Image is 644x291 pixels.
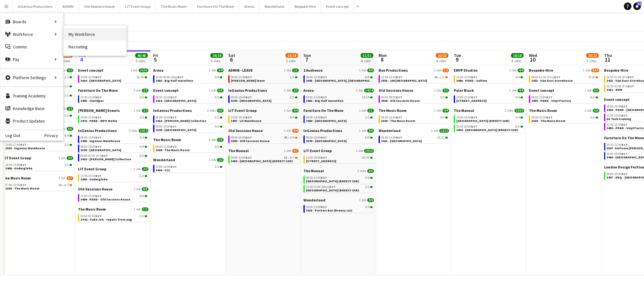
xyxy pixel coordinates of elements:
[231,119,261,123] span: 3487 - Lit Warehouse
[67,69,73,72] span: 3/3
[454,68,524,73] a: EMYP Studios1 Job4/4
[156,119,206,123] span: 3410 - Wallace Collection
[396,115,402,119] span: BST
[156,0,192,13] button: The Music Room
[153,88,224,108] div: Event concept1 Job6/608:00-10:00BST6/63414 - [GEOGRAPHIC_DATA]
[306,76,327,79] span: 08:00-12:00
[365,116,369,119] span: 1/1
[78,108,148,128] div: [PERSON_NAME] Events1 Job3/318:00-21:00BST3/33476 - PEND - WPP Media
[381,119,415,123] span: 3369 - The Music Room
[217,109,224,113] span: 6/6
[306,75,373,82] a: 08:00-12:00BST8/83943 - [GEOGRAPHIC_DATA], [GEOGRAPHIC_DATA]
[156,95,222,102] a: 08:00-10:00BST6/63414 - [GEOGRAPHIC_DATA]
[0,41,63,53] a: Comms
[471,115,477,119] span: BST
[80,115,147,123] a: 18:00-21:00BST3/33476 - PEND - WPP Media
[284,129,291,133] span: 1 Job
[156,116,177,119] span: 08:00-10:00
[593,89,599,92] span: 6/6
[442,89,449,92] span: 5/5
[239,0,259,13] button: Arena
[604,97,630,102] span: Event concept
[170,115,177,119] span: BST
[359,109,366,113] span: 1 Job
[228,88,267,93] span: InGenius Productions
[303,88,374,108] div: Arena1 Job14/1404:00-13:00BST14/143482 - Big Half marathon
[379,68,449,88] div: Box Productions1 Job1/212:45-23:55BST3A•1/23501 - 100 [GEOGRAPHIC_DATA]
[381,99,420,103] span: 3500 - Old Sessions House
[156,99,196,103] span: 3414 - Lancaster House
[177,75,184,79] span: BST
[604,68,628,73] span: Bespoke-Hire
[381,75,448,82] a: 12:45-23:55BST3A•1/23501 - 100 [GEOGRAPHIC_DATA]
[529,68,599,73] a: Bespoke-Hire1 Job8/10
[434,69,441,72] span: 1 Job
[80,135,147,143] a: 08:00-11:00BST4/43496 - Ingenius Warehouse
[529,88,599,108] div: Event concept1 Job6/608:00-15:00BST6/63450 - PEND - Vinyl Factory
[396,95,402,99] span: BST
[228,108,299,113] a: LIT Event Group1 Job4/4
[67,107,73,111] span: 3/3
[303,68,374,88] div: 1 Audience1 Job8/808:00-12:00BST8/83943 - [GEOGRAPHIC_DATA], [GEOGRAPHIC_DATA]
[509,89,516,92] span: 1 Job
[290,0,321,13] button: Bespoke-Hire
[456,125,477,128] span: 16:00-20:00
[231,99,271,103] span: 3399 - King's Observatory
[153,108,224,137] div: InGenius Productions2 Jobs6/608:00-10:00BST2/23410 - [PERSON_NAME] Collection08:00-18:00BST4/4339...
[78,128,148,133] a: InGenius Productions3 Jobs14/14
[607,88,622,92] span: 3411 - NHM
[583,69,590,72] span: 1 Job
[156,75,222,82] a: 20:00-00:00 (Sat)BST4/43482 - Big Half marathon
[471,75,477,79] span: BST
[379,108,407,113] span: The Music Room
[456,115,523,123] a: 15:30-19:30BST4/4[GEOGRAPHIC_DATA] (BREEZY CAR)
[529,88,599,93] a: Event concept1 Job6/6
[231,75,297,82] a: 00:00-23:59BST1/1[PERSON_NAME] leave
[381,76,402,79] span: 12:45-23:55
[306,119,347,123] span: 3480 - O2 Intercontinental
[58,0,79,13] button: ADMIN
[362,96,369,99] span: 14/14
[3,126,73,156] div: InGenius Productions2 Jobs6/608:00-18:00BST4/43399 - [GEOGRAPHIC_DATA]14:00-17:00BST2/23502 - Ing...
[153,68,224,73] a: Arena1 Job4/4
[290,116,294,119] span: 4/4
[607,123,628,126] span: 12:30-16:30
[156,124,222,132] a: 08:00-18:00BST4/43399 - [GEOGRAPHIC_DATA]
[306,95,373,102] a: 04:00-13:00BST14/143482 - Big Half marathon
[505,109,513,113] span: 2 Jobs
[44,133,63,138] a: Privacy
[140,96,144,99] span: 2/2
[321,75,327,79] span: BST
[364,89,374,92] span: 14/14
[78,108,120,113] span: Helen Smith Events
[585,109,591,113] span: 1 Job
[442,109,449,113] span: 4/4
[95,95,102,99] span: BST
[546,115,552,119] span: BST
[130,69,137,72] span: 1 Job
[246,115,252,119] span: BST
[78,88,148,93] a: Furniture On The Move1 Job2/2
[80,75,147,82] a: 14:30-23:30BST16/163414 - [GEOGRAPHIC_DATA]
[440,116,445,119] span: 4/4
[156,96,177,99] span: 08:00-10:00
[215,96,219,99] span: 6/6
[607,105,628,108] span: 08:00-19:45
[546,95,552,99] span: BST
[139,69,148,72] span: 16/16
[78,128,117,133] span: InGenius Productions
[306,79,380,83] span: 3943 - County Hall, Waterloo
[142,89,148,92] span: 2/2
[246,95,252,99] span: BST
[231,115,297,123] a: 15:30-18:30BST4/43487 - Lit Warehouse
[246,75,252,79] span: BST
[529,108,599,124] div: The Music Room1 Job6/619:30-23:30BST6/63369 - The Music Room
[531,79,573,83] span: 3423 - V&A East Storehouse
[379,128,449,145] div: Wonderland1 Job12/1206:00-11:00BST12/123421 - [GEOGRAPHIC_DATA]
[284,69,291,72] span: 1 Job
[78,128,148,167] div: InGenius Productions3 Jobs14/1408:00-11:00BST4/43496 - Ingenius Warehouse08:00-18:00BST4/43399 - ...
[434,89,441,92] span: 1 Job
[379,68,408,73] span: Box Productions
[140,116,144,119] span: 3/3
[80,119,117,123] span: 3476 - PEND - WPP Media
